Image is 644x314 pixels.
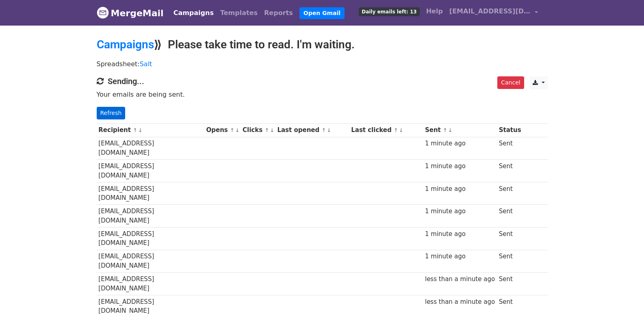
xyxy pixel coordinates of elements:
a: ↑ [394,127,398,133]
div: 1 minute ago [425,207,495,216]
a: ↓ [270,127,274,133]
a: [EMAIL_ADDRESS][DOMAIN_NAME] [446,3,541,22]
a: Cancel [497,76,524,89]
a: ↓ [138,127,143,133]
a: Open Gmail [299,7,345,19]
td: Sent [497,160,523,182]
a: Campaigns [170,5,217,21]
td: Sent [497,273,523,295]
span: [EMAIL_ADDRESS][DOMAIN_NAME] [449,6,531,16]
a: ↑ [133,127,137,133]
a: Templates [217,5,261,21]
a: ↓ [327,127,331,133]
th: Status [497,123,523,137]
a: ↓ [448,127,453,133]
td: [EMAIL_ADDRESS][DOMAIN_NAME] [97,205,204,227]
td: [EMAIL_ADDRESS][DOMAIN_NAME] [97,227,204,250]
div: 1 minute ago [425,184,495,194]
span: Daily emails left: 13 [359,7,419,16]
div: less than a minute ago [425,297,495,307]
a: ↑ [230,127,234,133]
td: Sent [497,205,523,227]
p: Spreadsheet: [97,60,548,68]
div: less than a minute ago [425,275,495,284]
a: Refresh [97,107,126,119]
p: Your emails are being sent. [97,90,548,99]
th: Last clicked [349,123,423,137]
div: 1 minute ago [425,139,495,148]
th: Sent [423,123,497,137]
td: Sent [497,227,523,250]
a: MergeMail [97,4,164,22]
td: Sent [497,250,523,273]
div: 1 minute ago [425,230,495,239]
td: Sent [497,137,523,160]
div: 1 minute ago [425,162,495,171]
th: Clicks [241,123,275,137]
img: MergeMail logo [97,6,109,19]
a: ↑ [443,127,447,133]
th: Last opened [275,123,349,137]
a: Help [423,3,446,19]
td: [EMAIL_ADDRESS][DOMAIN_NAME] [97,137,204,160]
a: Daily emails left: 13 [356,3,423,19]
a: ↑ [265,127,269,133]
a: ↓ [399,127,403,133]
h4: Sending... [97,76,548,86]
td: [EMAIL_ADDRESS][DOMAIN_NAME] [97,182,204,205]
a: Campaigns [97,38,154,51]
a: Salt [140,60,152,68]
td: [EMAIL_ADDRESS][DOMAIN_NAME] [97,160,204,182]
th: Opens [204,123,241,137]
a: ↑ [321,127,326,133]
div: 1 minute ago [425,252,495,261]
a: Reports [261,5,296,21]
td: [EMAIL_ADDRESS][DOMAIN_NAME] [97,250,204,273]
a: ↓ [235,127,240,133]
td: Sent [497,182,523,205]
h2: ⟫ Please take time to read. I'm waiting. [97,38,548,52]
th: Recipient [97,123,204,137]
td: [EMAIL_ADDRESS][DOMAIN_NAME] [97,273,204,295]
iframe: Chat Widget [603,275,644,314]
